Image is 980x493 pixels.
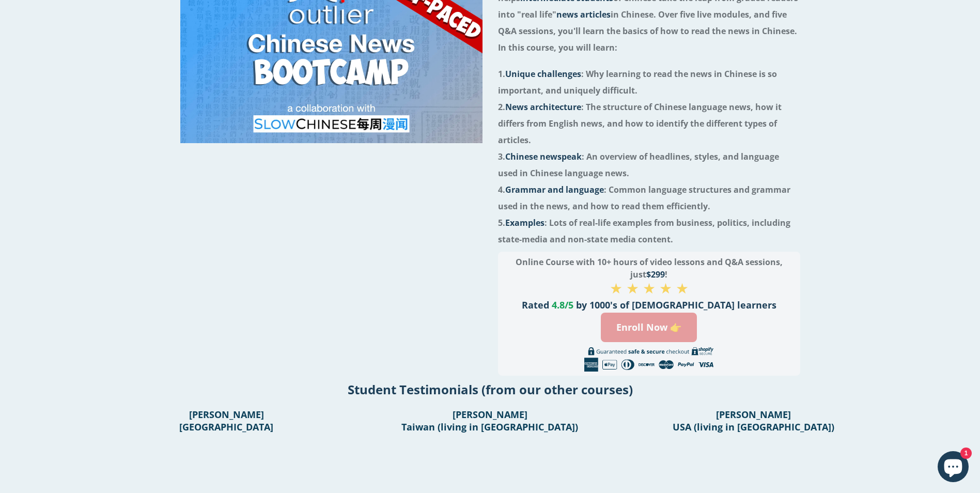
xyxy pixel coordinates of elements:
h1: [PERSON_NAME] USA (living in [GEOGRAPHIC_DATA]) [648,408,859,433]
h1: [PERSON_NAME] [GEOGRAPHIC_DATA] [121,408,332,433]
span: Chinese newspeak [505,151,582,162]
span: 1. : Why learning to read the news in Chinese is so important, and uniquely difficult. [498,68,777,96]
span: 2. : The structure of Chinese language news, how it differs from English news, and how to identif... [498,101,782,146]
span: ! [665,269,667,280]
span: Examples [505,217,545,228]
span: 4.8/5 [552,299,573,311]
span: In this course, you will learn: [498,42,617,53]
span: News architecture [505,101,581,113]
span: Rated [522,299,549,311]
span: 5. : Lots of real-life examples from business, politics, including state-media and non-state medi... [498,217,790,245]
span: Grammar and language [505,184,604,195]
h1: [PERSON_NAME] Taiwan (living in [GEOGRAPHIC_DATA]) [385,408,596,433]
span: Online Course with 10+ hours of video lessons and Q&A sessions, just [516,256,783,280]
inbox-online-store-chat: Shopify online store chat [935,451,972,485]
span: 4. : Common language structures and grammar used in the news, and how to read them efficiently. [498,184,790,212]
span: 3. : An overview of headlines, styles, and language used in Chinese language news. [498,151,779,179]
span: $299 [646,269,665,280]
a: Enroll Now 👉 [601,313,697,342]
span: ★ ★ ★ ★ ★ [610,278,689,298]
span: Unique challenges [505,68,581,80]
h2: Student Testimonials (from our other courses) [8,381,972,398]
span: news articles [556,9,611,20]
span: by 1000's of [DEMOGRAPHIC_DATA] learners [576,299,776,311]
